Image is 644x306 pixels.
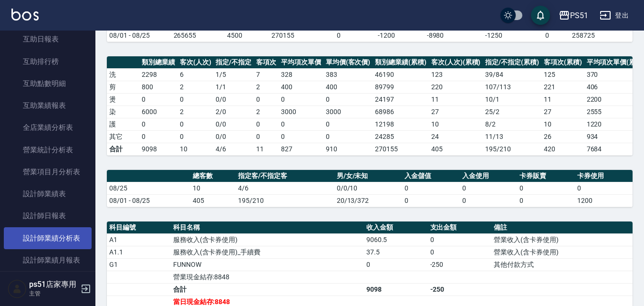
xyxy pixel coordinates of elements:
td: 7 [254,68,279,81]
td: 10 [190,182,236,194]
td: 10 [177,143,214,155]
a: 互助點數明細 [4,73,92,95]
a: 營業統計分析表 [4,139,92,161]
td: 11 [541,93,584,106]
td: 0 [177,130,214,143]
td: 08/01 - 08/25 [107,194,190,207]
td: 合計 [107,143,139,155]
a: 設計師日報表 [4,205,92,227]
td: 827 [279,143,323,155]
td: 0 [575,182,633,194]
td: 服務收入(含卡券使用)_手續費 [171,246,364,258]
td: 11 [429,93,483,106]
td: 9098 [364,283,428,295]
th: 收入金額 [364,222,428,234]
td: 800 [139,81,177,93]
td: 221 [541,81,584,93]
td: 9060.5 [364,233,428,246]
td: 25 / 2 [483,106,541,118]
td: 0 [177,118,214,130]
td: 383 [323,68,373,81]
td: 0 [323,118,373,130]
td: 123 [429,68,483,81]
td: 1 / 5 [213,68,254,81]
td: A1.1 [107,246,171,258]
td: 11 [254,143,279,155]
td: 9098 [139,143,177,155]
table: a dense table [107,170,633,207]
td: 4/6 [213,143,254,155]
td: 11 / 13 [483,130,541,143]
td: 328 [279,68,323,81]
td: -1250 [462,29,525,42]
td: 10 [541,118,584,130]
td: 0 [254,130,279,143]
td: 195/210 [236,194,334,207]
td: 0 / 0 [213,130,254,143]
td: 10 [429,118,483,130]
th: 男/女/未知 [334,170,402,182]
a: 全店業績分析表 [4,116,92,138]
td: 0 [402,182,460,194]
a: 營業項目月分析表 [4,161,92,183]
td: 8 / 2 [483,118,541,130]
td: 0 [254,118,279,130]
th: 指定/不指定 [213,56,254,69]
td: 營業現金結存:8848 [171,271,364,283]
th: 類別總業績(累積) [373,56,429,69]
td: 合計 [171,283,364,295]
td: 燙 [107,93,139,106]
td: 其他付款方式 [491,258,633,271]
td: 24197 [373,93,429,106]
td: 420 [541,143,584,155]
td: 0 [460,182,518,194]
td: -8980 [408,29,462,42]
td: 0 [517,182,575,194]
td: 0 [517,194,575,207]
th: 單均價(客次價) [323,56,373,69]
th: 支出金額 [428,222,492,234]
td: 0 [364,258,428,271]
td: FUNNOW [171,258,364,271]
td: 營業收入(含卡券使用) [491,233,633,246]
td: 0 / 0 [213,93,254,106]
td: 08/01 - 08/25 [107,29,171,42]
th: 科目名稱 [171,222,364,234]
th: 備註 [491,222,633,234]
td: 1 / 1 [213,81,254,93]
td: 0 [460,194,518,207]
td: 12198 [373,118,429,130]
td: -250 [428,283,492,295]
td: 0 [254,93,279,106]
td: 10 / 1 [483,93,541,106]
td: 39 / 84 [483,68,541,81]
td: 24 [429,130,483,143]
td: 37.5 [364,246,428,258]
td: 2298 [139,68,177,81]
td: 營業收入(含卡券使用) [491,246,633,258]
td: 400 [323,81,373,93]
td: 258725 [570,29,633,42]
td: 2 [254,106,279,118]
th: 指定/不指定(累積) [483,56,541,69]
td: 洗 [107,68,139,81]
td: 20/13/372 [334,194,402,207]
td: 2 / 0 [213,106,254,118]
td: 0 / 0 [213,118,254,130]
td: 0 [279,93,323,106]
th: 客次(人次) [177,56,214,69]
p: 主管 [29,289,78,298]
td: 27 [541,106,584,118]
td: 1200 [575,194,633,207]
td: 4500 [225,29,269,42]
td: 0 [139,130,177,143]
th: 科目編號 [107,222,171,234]
th: 卡券使用 [575,170,633,182]
td: 0 [525,29,570,42]
th: 客項次(累積) [541,56,584,69]
td: 405 [429,143,483,155]
td: 6 [177,68,214,81]
td: 0/0/10 [334,182,402,194]
td: 08/25 [107,182,190,194]
td: 68986 [373,106,429,118]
